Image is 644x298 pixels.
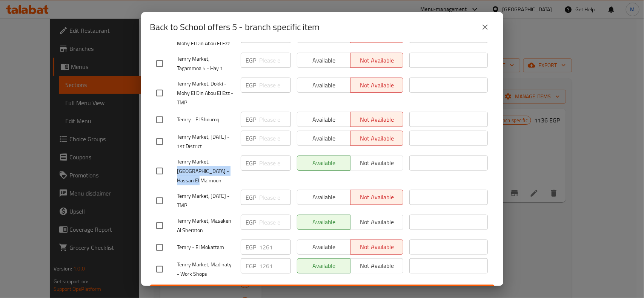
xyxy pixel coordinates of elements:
span: Temry Market, Tagammoa 5 - Hay 1 [177,54,235,73]
input: Please enter price [260,215,291,230]
p: EGP [246,56,257,65]
input: Please enter price [260,240,291,255]
span: Temry Market, Dokki - Mohy El Din Abou El Ezz [177,29,235,48]
span: Temry Market, [DATE] - 1st District [177,132,235,151]
input: Please enter price [260,131,291,146]
span: Temry - El Shouroq [177,115,235,124]
p: EGP [246,261,257,270]
span: Temry Market, [GEOGRAPHIC_DATA] - Hassan El Ma'moun [177,157,235,185]
input: Please enter price [260,78,291,93]
span: Temry - El Mokattam [177,243,235,252]
input: Please enter price [260,190,291,205]
span: Temry Market, [DATE] - TMP [177,191,235,210]
p: EGP [246,115,257,124]
button: close [476,18,494,36]
h2: Back to School offers 5 - branch specific item [150,21,320,33]
p: EGP [246,159,257,168]
input: Please enter price [260,156,291,171]
p: EGP [246,243,257,252]
p: EGP [246,218,257,227]
span: Temry Market, Masaken Al Sheraton [177,216,235,235]
input: Please enter price [260,258,291,274]
p: EGP [246,81,257,90]
p: EGP [246,193,257,202]
p: EGP [246,134,257,143]
input: Please enter price [260,112,291,127]
span: Temry Market, Dokki - Mohy El Din Abou El Ezz - TMP [177,79,235,107]
input: Please enter price [260,53,291,68]
span: Temry Market, Madinaty - Work Shops [177,260,235,279]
